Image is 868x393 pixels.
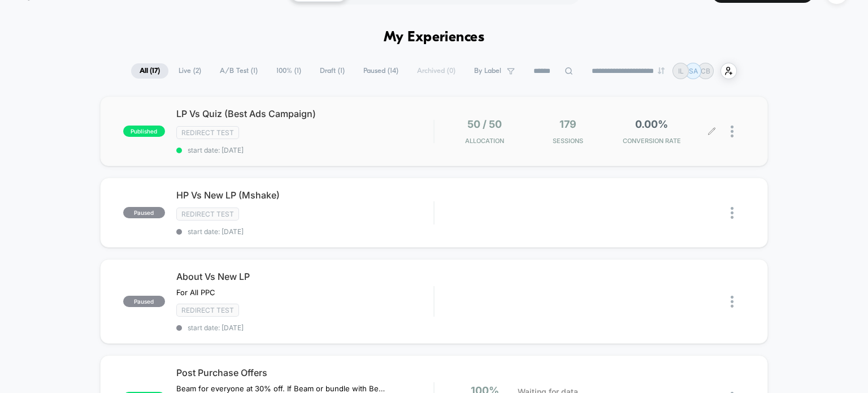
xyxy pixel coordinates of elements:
span: 50 / 50 [467,118,502,130]
span: 100% ( 1 ) [268,63,310,79]
p: CB [701,67,710,75]
p: SA [689,67,698,75]
span: About Vs New LP [176,271,434,282]
span: paused [123,207,165,218]
span: Post Purchase Offers [176,367,434,378]
span: Sessions [529,137,607,145]
span: All ( 17 ) [131,63,168,79]
span: Redirect Test [176,126,239,139]
span: start date: [DATE] [176,146,434,154]
span: CONVERSION RATE [613,137,691,145]
img: close [731,126,734,137]
span: For All PPC [176,288,215,297]
span: 0.00% [635,118,668,130]
span: Live ( 2 ) [170,63,210,79]
span: Redirect Test [176,208,239,221]
span: LP Vs Quiz (Best Ads Campaign) [176,108,434,119]
span: 179 [559,118,576,130]
h1: My Experiences [384,29,485,46]
span: Paused ( 14 ) [355,63,407,79]
span: published [123,126,165,137]
img: close [731,296,734,308]
p: IL [678,67,684,75]
span: A/B Test ( 1 ) [211,63,266,79]
span: Redirect Test [176,304,239,317]
span: start date: [DATE] [176,323,434,332]
img: close [731,207,734,219]
span: Draft ( 1 ) [311,63,353,79]
span: By Label [474,67,501,75]
span: paused [123,296,165,307]
span: Beam for everyone at 30% off. If Beam or bundle with Beam is in cart: Gasp at 30% off [176,384,386,393]
span: start date: [DATE] [176,227,434,236]
span: Allocation [465,137,504,145]
span: HP Vs New LP (Mshake) [176,189,434,201]
img: end [658,67,665,74]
